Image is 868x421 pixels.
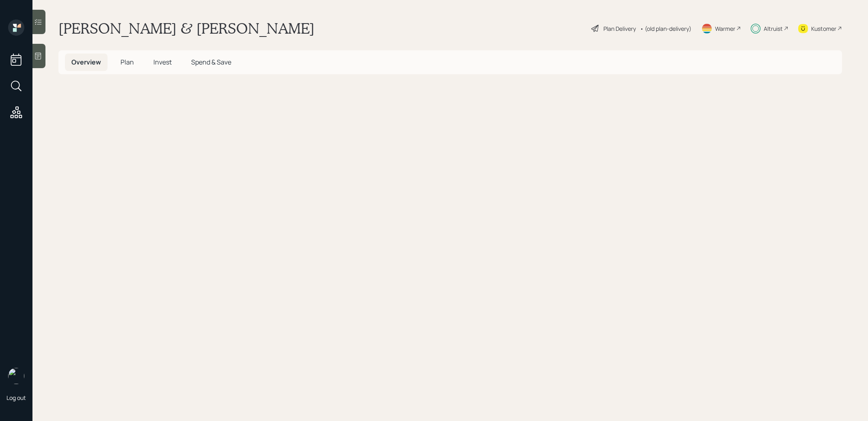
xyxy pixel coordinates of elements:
img: treva-nostdahl-headshot.png [8,368,24,384]
div: Log out [6,394,26,402]
span: Spend & Save [191,58,231,67]
span: Plan [121,58,134,67]
div: Plan Delivery [603,24,636,33]
span: Overview [71,58,101,67]
div: Warmer [715,24,735,33]
h1: [PERSON_NAME] & [PERSON_NAME] [58,19,314,37]
div: Altruist [764,24,783,33]
span: Invest [153,58,172,67]
div: Kustomer [811,24,836,33]
div: • (old plan-delivery) [640,24,691,33]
